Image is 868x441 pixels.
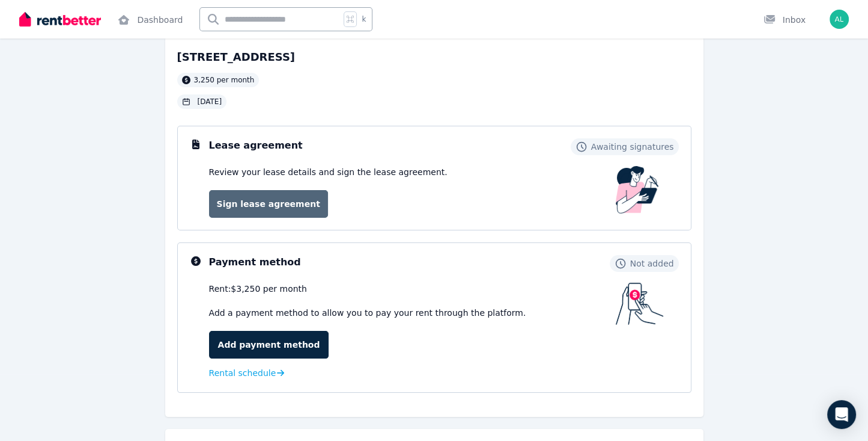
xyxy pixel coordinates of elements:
[209,367,276,379] span: Rental schedule
[209,255,301,270] h3: Payment method
[209,367,285,379] a: Rental schedule
[198,97,222,106] span: [DATE]
[209,190,328,218] a: Sign lease agreement
[177,49,296,66] h2: [STREET_ADDRESS]
[209,283,616,295] div: Rent: $3,250 per month
[630,258,674,270] span: Not added
[616,166,659,214] img: Lease Agreement
[591,141,674,153] span: Awaiting signatures
[194,75,255,85] span: 3,250 per month
[763,14,806,26] div: Inbox
[616,283,664,325] img: Payment method
[362,14,366,24] span: k
[209,138,303,153] h3: Lease agreement
[209,331,329,359] a: Add payment method
[209,166,448,178] p: Review your lease details and sign the lease agreement.
[827,400,856,429] div: Open Intercom Messenger
[19,10,101,28] img: RentBetter
[209,307,616,319] p: Add a payment method to allow you to pay your rent through the platform.
[830,10,849,29] img: Alexander Griffiths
